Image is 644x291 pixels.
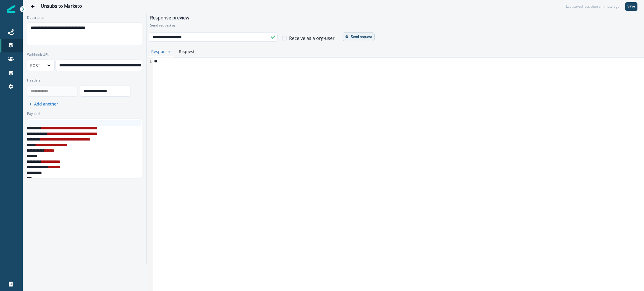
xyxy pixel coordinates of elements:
[147,59,153,64] div: 1
[27,78,139,83] label: Headers
[150,15,641,23] h1: Response preview
[289,35,335,42] p: Receive as a org-user
[27,52,139,57] label: Webhook URL
[27,15,139,20] label: Description
[27,111,139,116] label: Payload
[351,35,372,39] p: Send request
[625,2,637,11] button: Save
[150,23,641,28] p: Send request as
[627,4,635,8] p: Save
[29,101,58,107] button: Add another
[566,4,620,9] div: Last saved less than a minute ago
[34,101,58,107] p: Add another
[7,5,15,13] img: Inflection
[174,46,199,57] button: Request
[41,3,82,10] div: Unsubs to Marketo
[343,32,375,41] button: Send request
[147,46,174,57] button: Response
[30,62,41,68] div: POST
[27,1,38,12] button: Go back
